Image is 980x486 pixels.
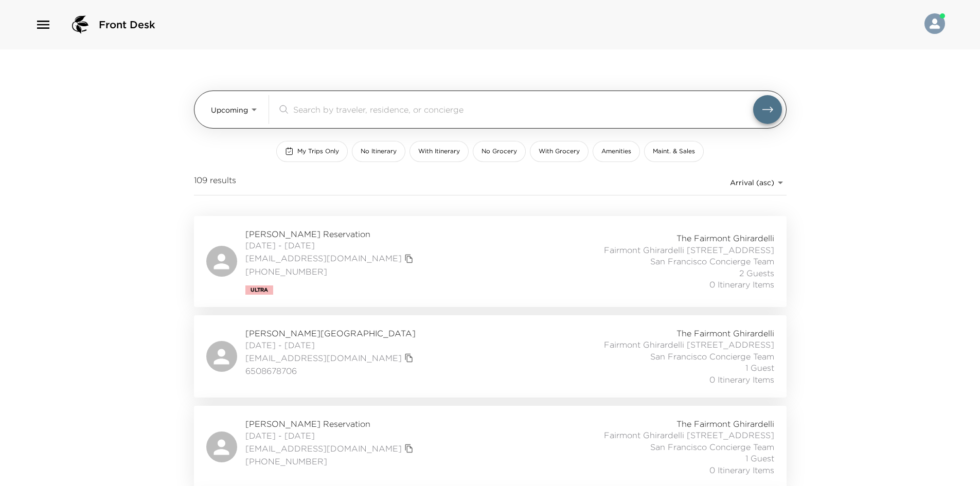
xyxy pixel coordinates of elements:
span: [PERSON_NAME][GEOGRAPHIC_DATA] [245,328,416,339]
span: With Itinerary [418,147,460,156]
span: 109 results [194,174,236,191]
button: copy primary member email [402,441,416,456]
span: Fairmont Ghirardelli [STREET_ADDRESS] [604,429,774,441]
span: 2 Guests [739,267,774,279]
button: copy primary member email [402,251,416,266]
span: [DATE] - [DATE] [245,240,416,251]
button: Amenities [593,141,640,162]
button: With Itinerary [409,141,469,162]
span: 1 Guest [745,362,774,373]
img: logo [68,12,93,37]
a: [EMAIL_ADDRESS][DOMAIN_NAME] [245,253,402,264]
span: San Francisco Concierge Team [650,351,774,362]
input: Search by traveler, residence, or concierge [293,103,753,115]
span: [PHONE_NUMBER] [245,456,416,467]
span: The Fairmont Ghirardelli [676,232,774,244]
span: Fairmont Ghirardelli [STREET_ADDRESS] [604,244,774,256]
span: Maint. & Sales [653,147,695,156]
span: [PHONE_NUMBER] [245,266,416,277]
span: San Francisco Concierge Team [650,441,774,453]
span: Upcoming [211,105,248,115]
button: copy primary member email [402,351,416,365]
span: 1 Guest [745,453,774,464]
span: Arrival (asc) [730,178,774,187]
span: [PERSON_NAME] Reservation [245,228,416,240]
span: My Trips Only [297,147,339,156]
span: Amenities [601,147,631,156]
span: The Fairmont Ghirardelli [676,418,774,429]
button: My Trips Only [276,141,348,162]
a: [EMAIL_ADDRESS][DOMAIN_NAME] [245,443,402,454]
span: With Grocery [539,147,580,156]
span: Fairmont Ghirardelli [STREET_ADDRESS] [604,339,774,350]
span: 6508678706 [245,365,416,376]
button: No Itinerary [352,141,405,162]
span: Ultra [251,287,268,293]
a: [PERSON_NAME] Reservation[DATE] - [DATE][EMAIL_ADDRESS][DOMAIN_NAME]copy primary member email[PHO... [194,216,787,307]
span: The Fairmont Ghirardelli [676,328,774,339]
a: [PERSON_NAME][GEOGRAPHIC_DATA][DATE] - [DATE][EMAIL_ADDRESS][DOMAIN_NAME]copy primary member emai... [194,315,787,398]
span: 0 Itinerary Items [709,279,774,290]
button: No Grocery [473,141,526,162]
a: [EMAIL_ADDRESS][DOMAIN_NAME] [245,352,402,364]
span: No Itinerary [361,147,397,156]
button: With Grocery [530,141,589,162]
button: Maint. & Sales [644,141,704,162]
span: Front Desk [99,17,155,32]
span: [PERSON_NAME] Reservation [245,418,416,429]
img: User [924,13,945,34]
span: 0 Itinerary Items [709,374,774,385]
span: [DATE] - [DATE] [245,339,416,351]
span: 0 Itinerary Items [709,464,774,476]
span: No Grocery [482,147,517,156]
span: [DATE] - [DATE] [245,430,416,441]
span: San Francisco Concierge Team [650,256,774,267]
